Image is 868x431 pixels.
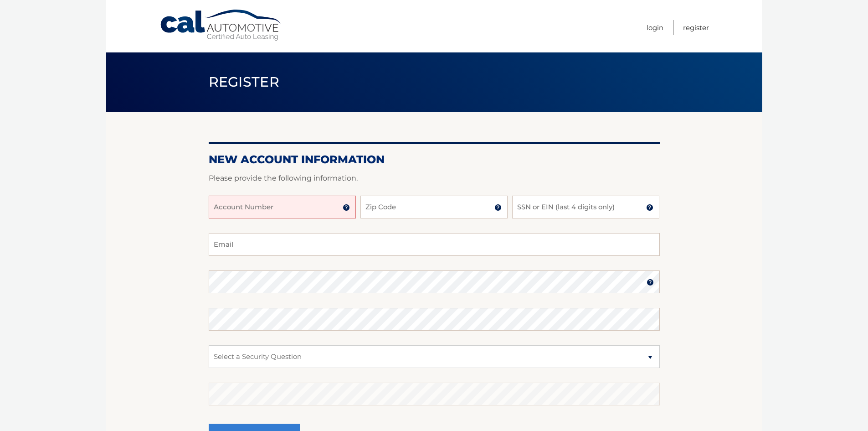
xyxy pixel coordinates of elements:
[512,196,659,218] input: SSN or EIN (last 4 digits only)
[343,204,350,211] img: tooltip.svg
[209,172,660,185] p: Please provide the following information.
[494,204,502,211] img: tooltip.svg
[683,20,709,35] a: Register
[209,153,660,166] h2: New Account Information
[159,9,282,42] a: Cal Automotive
[647,20,663,35] a: Login
[209,233,660,256] input: Email
[209,196,356,218] input: Account Number
[647,279,654,286] img: tooltip.svg
[646,204,653,211] img: tooltip.svg
[209,73,280,90] span: Register
[360,196,508,218] input: Zip Code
